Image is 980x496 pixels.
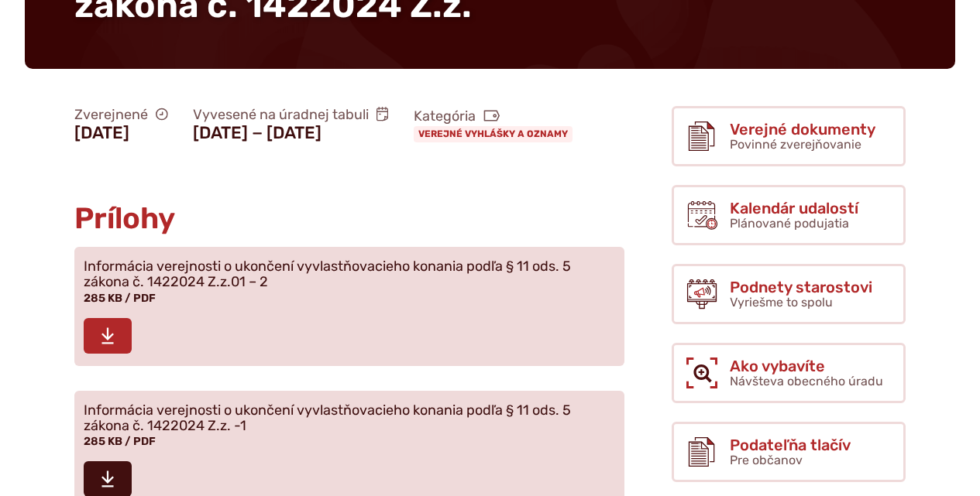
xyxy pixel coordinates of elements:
[414,108,579,125] span: Kategória
[672,185,906,245] a: Kalendár udalostí Plánované podujatia
[414,126,573,142] a: Verejné vyhlášky a oznamy
[730,357,883,375] span: Ako vybavíte
[730,137,861,152] span: Povinné zverejňovanie
[193,106,389,124] span: Vyvesené na úradnej tabuli
[84,403,597,434] span: Informácia verejnosti o ukončení vyvlastňovacieho konania podľa § 11 ods. 5 zákona č. 1422024 Z.z...
[730,279,872,296] span: Podnety starostovi
[672,106,906,166] a: Verejné dokumenty Povinné zverejňovanie
[74,123,168,143] figcaption: [DATE]
[730,453,803,467] span: Pre občanov
[672,422,906,482] a: Podateľňa tlačív Pre občanov
[730,216,849,231] span: Plánované podujatia
[672,343,906,403] a: Ako vybavíte Návšteva obecného úradu
[74,247,624,365] a: Informácia verejnosti o ukončení vyvlastňovacieho konania podľa § 11 ods. 5 zákona č. 1422024 Z.z...
[74,203,624,235] h2: Prílohy
[730,295,833,310] span: Vyriešme to spolu
[730,374,883,388] span: Návšteva obecného úradu
[730,200,858,217] span: Kalendár udalostí
[84,259,597,290] span: Informácia verejnosti o ukončení vyvlastňovacieho konania podľa § 11 ods. 5 zákona č. 1422024 Z.z...
[193,123,389,143] figcaption: [DATE] − [DATE]
[74,106,168,124] span: Zverejnené
[730,436,851,453] span: Podateľňa tlačív
[84,435,156,448] span: 285 KB / PDF
[672,264,906,324] a: Podnety starostovi Vyriešme to spolu
[84,292,156,305] span: 285 KB / PDF
[730,121,875,138] span: Verejné dokumenty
